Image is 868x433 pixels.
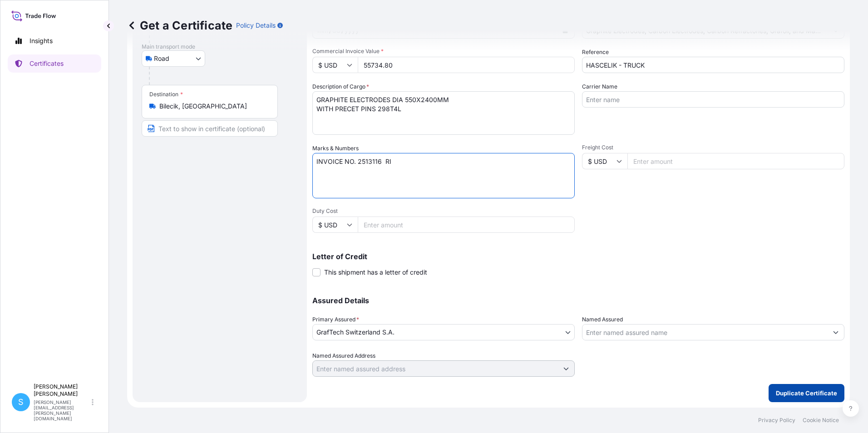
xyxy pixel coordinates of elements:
[8,54,101,73] a: Certificates
[30,36,53,45] p: Insights
[142,120,278,137] input: Text to appear on certificate
[582,48,609,57] label: Reference
[582,315,623,324] label: Named Assured
[358,216,575,233] input: Enter amount
[758,417,795,424] a: Privacy Policy
[18,398,24,407] span: S
[324,268,427,277] span: This shipment has a letter of credit
[312,82,369,91] label: Description of Cargo
[558,360,574,377] button: Show suggestions
[582,144,844,151] span: Freight Cost
[149,91,183,98] div: Destination
[159,102,266,111] input: Destination
[236,21,276,30] p: Policy Details
[30,59,64,68] p: Certificates
[312,324,575,340] button: GrafTech Switzerland S.A.
[312,153,575,198] textarea: INVOICE NO. 2513059 RI
[312,91,575,135] textarea: GRAPHITE ELECTRODES DIA 550X2400MM WITH PRECET PINS 298T4L
[312,351,375,360] label: Named Assured Address
[34,399,90,421] p: [PERSON_NAME][EMAIL_ADDRESS][PERSON_NAME][DOMAIN_NAME]
[582,324,828,340] input: Assured Name
[582,57,844,73] input: Enter booking reference
[34,383,90,398] p: [PERSON_NAME] [PERSON_NAME]
[127,18,232,33] p: Get a Certificate
[312,315,359,324] span: Primary Assured
[803,417,839,424] a: Cookie Notice
[582,91,844,108] input: Enter name
[154,54,169,63] span: Road
[776,389,837,398] p: Duplicate Certificate
[312,297,844,304] p: Assured Details
[312,144,359,153] label: Marks & Numbers
[313,360,558,377] input: Named Assured Address
[312,253,844,260] p: Letter of Credit
[312,48,575,55] span: Commercial Invoice Value
[769,384,844,402] button: Duplicate Certificate
[358,57,575,73] input: Enter amount
[627,153,844,169] input: Enter amount
[316,328,395,337] span: GrafTech Switzerland S.A.
[8,32,101,50] a: Insights
[582,82,617,91] label: Carrier Name
[312,207,575,215] span: Duty Cost
[828,324,844,340] button: Show suggestions
[142,50,205,67] button: Select transport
